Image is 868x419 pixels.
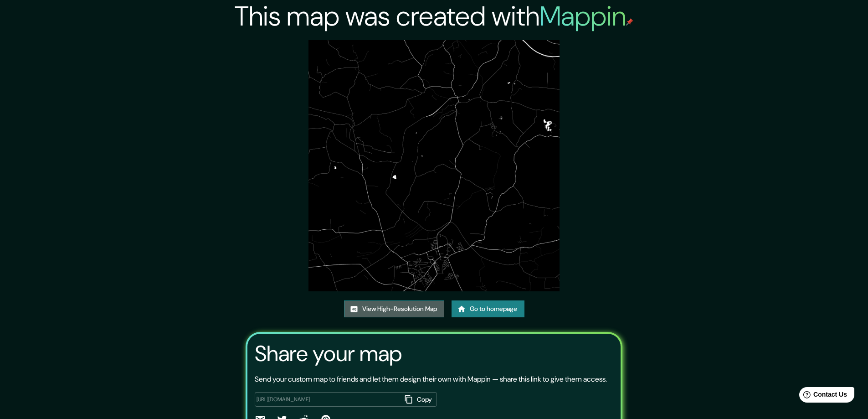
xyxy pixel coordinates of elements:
img: mappin-pin [626,18,633,26]
a: View High-Resolution Map [344,300,444,317]
h3: Share your map [255,341,402,367]
button: Copy [401,392,437,407]
p: Send your custom map to friends and let them design their own with Mappin — share this link to gi... [255,374,607,385]
img: created-map [308,40,560,291]
iframe: Help widget launcher [787,383,858,409]
a: Go to homepage [452,300,524,317]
